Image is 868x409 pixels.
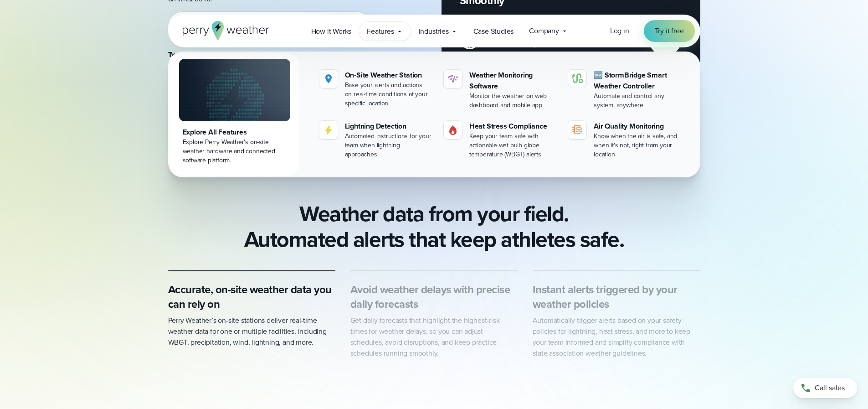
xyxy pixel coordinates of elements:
[594,121,682,132] div: Air Quality Monitoring
[168,282,336,311] h3: Accurate, on-site weather data you can rely on
[572,124,583,135] img: aqi-icon.svg
[303,22,360,41] a: How it Works
[244,201,624,252] h2: Weather data from your field. Automated alerts that keep athletes safe.
[345,121,433,132] div: Lightning Detection
[565,117,685,163] a: Air Quality Monitoring Know when the air is safe, and when it's not, right from your location
[170,53,299,176] a: Explore All Features Explore Perry Weather's on-site weather hardware and connected software plat...
[793,378,857,398] a: Call sales
[168,49,285,60] strong: Two-week free trial • Cancel anytime
[447,124,458,135] img: Gas.svg
[316,66,437,112] a: On-Site Weather Station Base your alerts and actions on real-time conditions at your specific loc...
[529,26,559,36] span: Company
[815,383,845,393] span: Call sales
[440,117,561,163] a: Heat Stress Compliance Keep your team safe with actionable wet bulb globe temperature (WBGT) alerts
[473,26,514,37] span: Case Studies
[469,132,557,159] div: Keep your team safe with actionable wet bulb globe temperature (WBGT) alerts
[469,92,557,110] div: Monitor the weather on web dashboard and mobile app
[345,70,433,81] div: On-Site Weather Station
[447,73,458,84] img: software-icon.svg
[419,26,449,37] span: Industries
[469,121,557,132] div: Heat Stress Compliance
[594,70,682,92] div: 🆕 StormBridge Smart Weather Controller
[367,26,394,37] span: Features
[345,81,433,108] div: Base your alerts and actions on real-time conditions at your specific location
[610,26,629,36] span: Log in
[350,315,518,359] p: Get daily forecasts that highlight the highest-risk times for weather delays, so you can adjust s...
[594,132,682,159] div: Know when the air is safe, and when it's not, right from your location
[594,92,682,110] div: Automate and control any system, anywhere
[183,138,287,165] div: Explore Perry Weather's on-site weather hardware and connected software platform.
[533,282,700,311] h3: Instant alerts triggered by your weather policies
[168,315,336,348] p: Perry Weather’s on-site stations deliver real-time weather data for one or multiple facilities, i...
[323,73,334,84] img: Location.svg
[323,124,334,135] img: lightning-icon.svg
[316,117,437,163] a: Lightning Detection Automated instructions for your team when lightning approaches
[350,282,518,311] h3: Avoid weather delays with precise daily forecasts
[655,26,684,36] span: Try it free
[311,26,352,37] span: How it Works
[572,73,583,83] img: stormbridge-icon-V6.svg
[565,66,685,114] a: 🆕 StormBridge Smart Weather Controller Automate and control any system, anywhere
[183,127,287,138] div: Explore All Features
[466,22,522,41] a: Case Studies
[345,132,433,159] div: Automated instructions for your team when lightning approaches
[440,66,561,114] a: Weather Monitoring Software Monitor the weather on web dashboard and mobile app
[469,70,557,92] div: Weather Monitoring Software
[533,315,700,359] p: Automatically trigger alerts based on your safety policies for lightning, heat stress, and more t...
[610,26,629,36] a: Log in
[644,20,695,42] a: Try it free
